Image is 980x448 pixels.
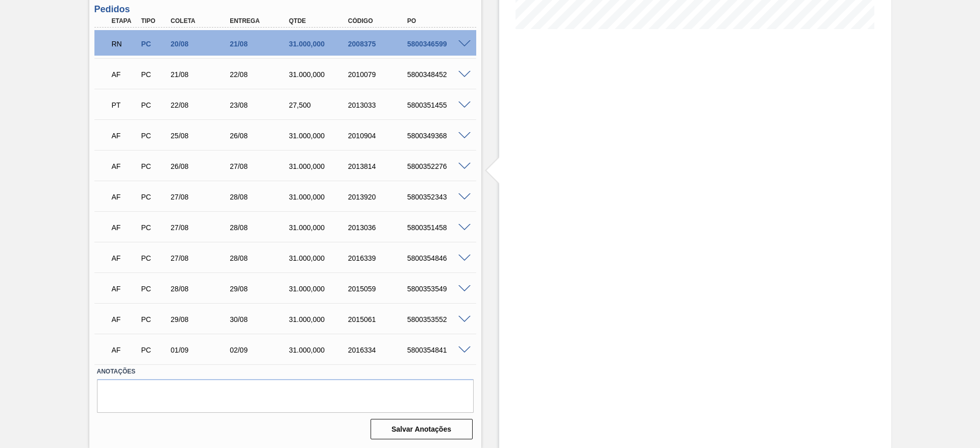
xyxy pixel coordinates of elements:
div: Entrega [227,17,293,24]
div: Em renegociação [109,33,140,55]
div: Pedido de Compra [138,162,169,170]
div: Aguardando Faturamento [109,339,140,361]
div: 31.000,000 [286,254,353,262]
div: 5800354846 [405,254,471,262]
div: 5800349368 [405,132,471,140]
div: 2010904 [346,132,412,140]
p: RN [112,40,137,48]
div: 5800346599 [405,40,471,48]
div: Qtde [286,17,353,24]
p: AF [112,315,137,323]
div: 26/08/2025 [227,132,293,140]
div: Aguardando Faturamento [109,63,140,86]
div: PO [405,17,471,24]
div: 5800351455 [405,101,471,109]
div: 28/08/2025 [227,254,293,262]
div: 21/08/2025 [227,40,293,48]
div: 31.000,000 [286,346,353,354]
div: 2016339 [346,254,412,262]
div: 2015061 [346,315,412,323]
p: AF [112,162,137,170]
div: 28/08/2025 [227,193,293,201]
p: PT [112,101,137,109]
div: Coleta [168,17,234,24]
div: Pedido de Compra [138,101,169,109]
div: Pedido em Trânsito [109,94,140,116]
div: 31.000,000 [286,285,353,293]
div: 2013036 [346,223,412,232]
div: 31.000,000 [286,223,353,232]
p: AF [112,346,137,354]
div: Pedido de Compra [138,70,169,79]
div: 01/09/2025 [168,346,234,354]
div: 20/08/2025 [168,40,234,48]
div: 27/08/2025 [168,254,234,262]
div: 5800353549 [405,285,471,293]
div: 2013920 [346,193,412,201]
div: Pedido de Compra [138,193,169,201]
div: 22/08/2025 [168,101,234,109]
div: 30/08/2025 [227,315,293,323]
div: 29/08/2025 [168,315,234,323]
div: Pedido de Compra [138,40,169,48]
div: Aguardando Faturamento [109,247,140,269]
p: AF [112,70,137,79]
div: Pedido de Compra [138,346,169,354]
div: 27/08/2025 [168,223,234,232]
div: Pedido de Compra [138,223,169,232]
div: 21/08/2025 [168,70,234,79]
div: 27/08/2025 [227,162,293,170]
div: 2016334 [346,346,412,354]
div: 5800354841 [405,346,471,354]
div: 5800352343 [405,193,471,201]
button: Salvar Anotações [371,419,473,439]
p: AF [112,132,137,140]
div: 31.000,000 [286,132,353,140]
div: 02/09/2025 [227,346,293,354]
div: 23/08/2025 [227,101,293,109]
p: AF [112,254,137,262]
div: Aguardando Faturamento [109,308,140,331]
h3: Pedidos [94,4,476,15]
div: Aguardando Faturamento [109,125,140,147]
div: 31.000,000 [286,193,353,201]
div: Aguardando Faturamento [109,155,140,178]
div: Tipo [138,17,169,24]
div: 26/08/2025 [168,162,234,170]
div: 22/08/2025 [227,70,293,79]
div: Pedido de Compra [138,254,169,262]
div: 2013814 [346,162,412,170]
div: 31.000,000 [286,315,353,323]
p: AF [112,193,137,201]
div: Código [346,17,412,24]
div: 31.000,000 [286,40,353,48]
p: AF [112,285,137,293]
div: 29/08/2025 [227,285,293,293]
p: AF [112,223,137,232]
div: 27,500 [286,101,353,109]
div: 25/08/2025 [168,132,234,140]
div: 5800351458 [405,223,471,232]
div: Aguardando Faturamento [109,186,140,208]
div: 28/08/2025 [168,285,234,293]
div: Pedido de Compra [138,285,169,293]
div: 5800352276 [405,162,471,170]
div: Aguardando Faturamento [109,278,140,300]
div: 27/08/2025 [168,193,234,201]
label: Anotações [97,364,474,379]
div: 5800348452 [405,70,471,79]
div: Pedido de Compra [138,132,169,140]
div: 2013033 [346,101,412,109]
div: 2008375 [346,40,412,48]
div: 5800353552 [405,315,471,323]
div: Pedido de Compra [138,315,169,323]
div: 2015059 [346,285,412,293]
div: 28/08/2025 [227,223,293,232]
div: 2010079 [346,70,412,79]
div: 31.000,000 [286,162,353,170]
div: Aguardando Faturamento [109,216,140,239]
div: 31.000,000 [286,70,353,79]
div: Etapa [109,17,140,24]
